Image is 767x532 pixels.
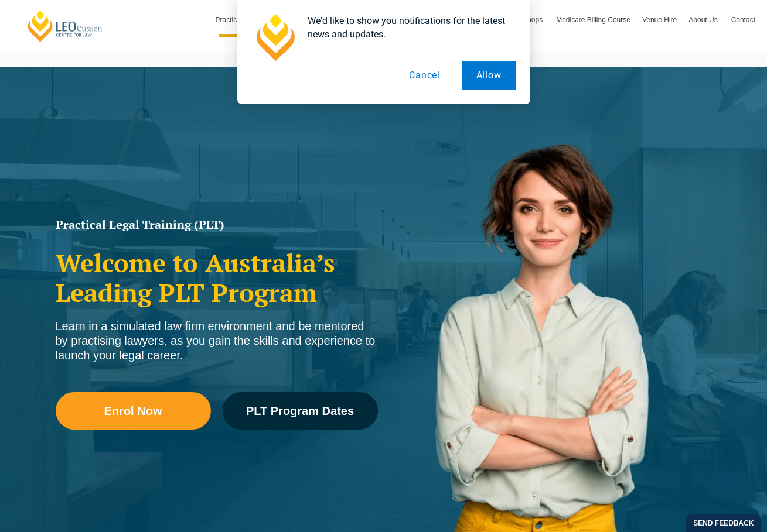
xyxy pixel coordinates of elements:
[56,248,378,307] h2: Welcome to Australia’s Leading PLT Program
[223,392,378,430] a: PLT Program Dates
[56,319,378,363] div: Learn in a simulated law firm environment and be mentored by practising lawyers, as you gain the ...
[394,61,455,90] button: Cancel
[251,14,298,61] img: notification icon
[298,14,516,41] div: We'd like to show you notifications for the latest news and updates.
[56,392,211,430] a: Enrol Now
[462,61,516,90] button: Allow
[56,219,378,231] h1: Practical Legal Training (PLT)
[246,405,354,417] span: PLT Program Dates
[104,405,162,417] span: Enrol Now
